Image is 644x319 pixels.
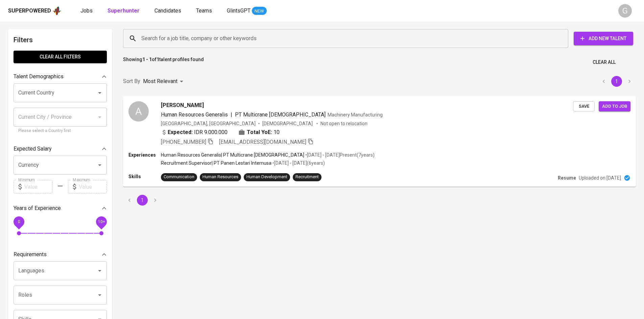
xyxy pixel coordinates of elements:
[128,152,161,158] p: Experiences
[579,175,621,181] p: Uploaded on [DATE]
[597,76,636,87] nav: pagination navigation
[14,145,52,153] p: Expected Salary
[168,128,193,136] b: Expected:
[246,174,287,180] div: Human Development
[271,160,325,166] p: • [DATE] - [DATE] ( 6 years )
[161,139,206,145] span: [PHONE_NUMBER]
[574,32,633,45] button: Add New Talent
[154,7,183,15] a: Candidates
[19,53,101,61] span: Clear All filters
[137,195,148,206] button: page 1
[14,142,107,156] div: Expected Salary
[142,57,152,62] b: 1 - 1
[123,195,162,206] nav: pagination navigation
[590,56,618,69] button: Clear All
[95,160,104,170] button: Open
[108,7,140,14] b: Superhunter
[95,290,104,300] button: Open
[154,7,181,14] span: Candidates
[231,111,232,119] span: |
[14,248,107,261] div: Requirements
[161,111,228,118] span: Human Resources Generalis
[18,219,20,224] span: 0
[161,120,256,127] div: [GEOGRAPHIC_DATA], [GEOGRAPHIC_DATA]
[235,111,326,118] span: PT Multicrane [DEMOGRAPHIC_DATA]
[196,7,212,14] span: Teams
[161,101,204,109] span: [PERSON_NAME]
[80,7,94,15] a: Jobs
[262,120,314,127] span: [DEMOGRAPHIC_DATA]
[14,202,107,215] div: Years of Experience
[164,174,194,180] div: Communication
[611,76,622,87] button: page 1
[273,128,280,136] span: 10
[18,128,102,134] p: Please select a Country first
[143,75,186,88] div: Most Relevant
[618,4,632,18] div: G
[196,7,213,15] a: Teams
[108,7,141,15] a: Superhunter
[320,120,367,127] p: Not open to relocation
[95,88,104,98] button: Open
[143,77,177,85] p: Most Relevant
[8,7,51,15] div: Superpowered
[80,7,93,14] span: Jobs
[128,101,149,122] div: A
[123,77,140,85] p: Sort By
[227,7,267,15] a: GlintsGPT NEW
[157,57,159,62] b: 1
[558,175,576,181] p: Resume
[227,7,251,14] span: GlintsGPT
[593,58,616,67] span: Clear All
[304,152,375,158] p: • [DATE] - [DATE] Present ( 7 years )
[14,34,107,45] h6: Filters
[579,34,628,43] span: Add New Talent
[161,160,271,166] p: Recruitment Supervisor | PT Panen Lestari Internusa
[79,180,107,193] input: Value
[98,219,105,224] span: 10+
[252,8,267,15] span: NEW
[573,101,595,112] button: Save
[161,128,228,136] div: IDR 9.000.000
[602,103,627,110] span: Add to job
[202,174,238,180] div: Human Resources
[14,70,107,83] div: Talent Demographics
[14,51,107,63] button: Clear All filters
[14,73,64,81] p: Talent Demographics
[123,56,204,69] p: Showing of talent profiles found
[295,174,319,180] div: Recruitment
[599,101,630,112] button: Add to job
[95,266,104,275] button: Open
[8,6,62,16] a: Superpoweredapp logo
[52,6,62,16] img: app logo
[161,152,304,158] p: Human Resources Generalis | PT Multicrane [DEMOGRAPHIC_DATA]
[14,204,61,212] p: Years of Experience
[128,173,161,180] p: Skills
[219,139,306,145] span: [EMAIL_ADDRESS][DOMAIN_NAME]
[576,103,591,110] span: Save
[247,128,272,136] b: Total YoE:
[328,112,383,117] span: Machinery Manufacturing
[123,96,636,187] a: A[PERSON_NAME]Human Resources Generalis|PT Multicrane [DEMOGRAPHIC_DATA]Machinery Manufacturing[G...
[14,250,47,259] p: Requirements
[24,180,52,193] input: Value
